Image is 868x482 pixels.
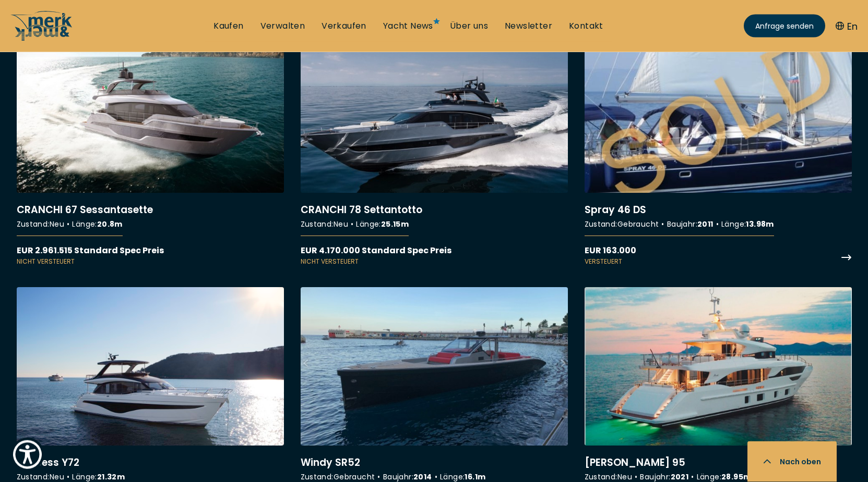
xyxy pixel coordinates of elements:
a: Verwalten [260,20,305,32]
a: Kontakt [569,20,603,32]
span: Anfrage senden [755,21,814,32]
a: More details aboutSpray 46 DS [585,34,852,266]
a: More details aboutCRANCHI 67 Sessantasette [17,34,284,266]
a: Verkaufen [322,20,366,32]
a: Yacht News [383,20,433,32]
a: More details aboutCRANCHI 78 Settantotto [301,34,568,266]
button: Show Accessibility Preferences [10,438,44,472]
a: Anfrage senden [744,15,825,38]
a: Über uns [450,20,488,32]
a: Kaufen [213,20,243,32]
a: Newsletter [505,20,552,32]
button: En [836,19,858,33]
button: Nach oben [747,441,837,482]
